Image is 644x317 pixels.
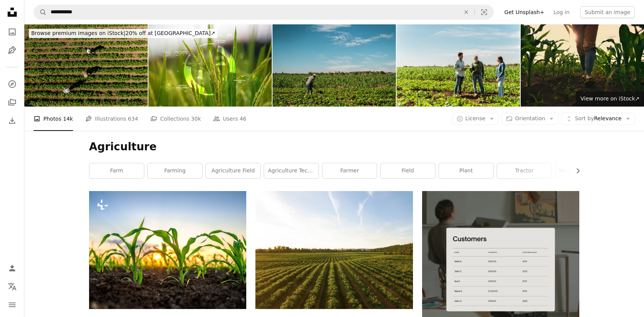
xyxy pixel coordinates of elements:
[89,191,246,309] img: Green corn maize plants on a field. Agricultural landscape
[322,163,377,178] a: farmer
[148,24,272,107] img: Agricultural technology concept, Ai system. A young man is working on a farm using a tablet contr...
[5,43,20,58] a: Illustrations
[458,5,475,19] button: Clear
[89,163,144,178] a: farm
[521,24,644,107] img: Farmer walking through maize field, low angle view
[31,30,125,36] span: Browse premium images on iStock |
[89,246,246,253] a: Green corn maize plants on a field. Agricultural landscape
[255,191,413,309] img: grass field
[515,115,545,121] span: Orientation
[500,6,549,18] a: Get Unsplash+
[264,163,319,178] a: agriculture technology
[561,113,635,125] button: Sort byRelevance
[575,115,594,121] span: Sort by
[5,279,20,294] button: Language
[497,163,552,178] a: tractor
[381,163,435,178] a: field
[255,246,413,253] a: grass field
[150,107,201,131] a: Collections 30k
[575,115,622,123] span: Relevance
[128,115,138,123] span: 634
[549,6,574,18] a: Log in
[439,163,493,178] a: plant
[397,24,520,107] img: Mid adult agronomist talking to farmers at agricultural field
[24,24,222,43] a: Browse premium images on iStock|20% off at [GEOGRAPHIC_DATA]↗
[465,115,486,121] span: License
[5,24,20,40] a: Photos
[34,5,47,19] button: Search Unsplash
[213,107,247,131] a: Users 46
[24,24,148,107] img: Farmers working at agricultural field
[475,5,493,19] button: Visual search
[85,107,138,131] a: Illustrations 634
[5,113,20,128] a: Download History
[273,24,396,107] img: Senior farmer man working at agricultural field
[571,163,579,178] button: scroll list to the right
[580,96,639,102] span: View more on iStock ↗
[89,140,579,154] h1: Agriculture
[5,297,20,312] button: Menu
[239,115,246,123] span: 46
[5,95,20,110] a: Collections
[555,163,610,178] a: indian agriculture
[5,76,20,92] a: Explore
[452,113,499,125] button: License
[191,115,201,123] span: 30k
[31,30,215,36] span: 20% off at [GEOGRAPHIC_DATA] ↗
[502,113,558,125] button: Orientation
[33,5,494,20] form: Find visuals sitewide
[580,6,635,18] button: Submit an image
[148,163,202,178] a: farming
[206,163,260,178] a: agriculture field
[576,91,644,107] a: View more on iStock↗
[5,261,20,276] a: Log in / Sign up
